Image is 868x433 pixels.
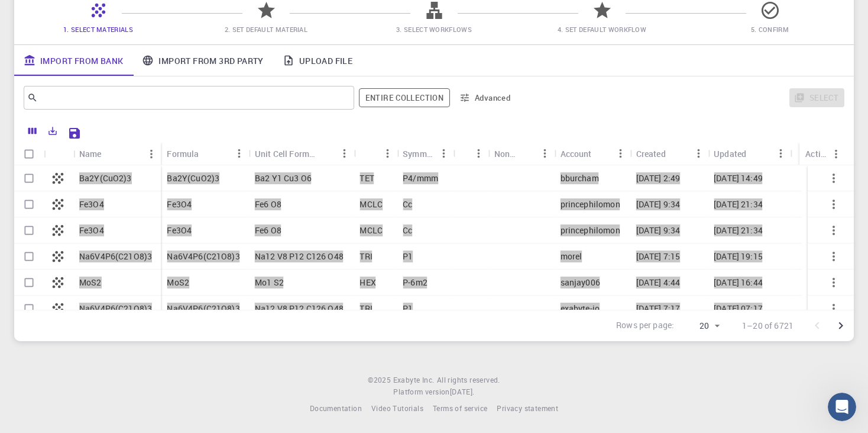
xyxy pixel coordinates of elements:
[44,142,73,165] div: Icon
[359,144,378,163] button: Sort
[161,142,248,165] div: Formula
[561,224,620,236] p: princephilomon
[79,303,152,315] p: Na6V4P6(C21O8)3
[403,142,434,165] div: Symmetry
[561,172,599,184] p: bburcham
[255,251,344,262] p: Na12 V8 P12 C126 O48
[636,277,681,288] p: [DATE] 4:44
[450,387,475,396] span: [DATE] .
[393,374,435,386] a: Exabyte Inc.
[459,144,478,163] button: Sort
[714,172,763,184] p: [DATE] 14:49
[310,403,362,415] a: Documentation
[63,121,86,145] button: Save Explorer Settings
[79,251,152,262] p: Na6V4P6(C21O8)3
[273,45,362,76] a: Upload File
[517,144,536,163] button: Sort
[167,198,192,210] p: Fe3O4
[359,251,372,262] p: TRI
[536,144,555,163] button: Menu
[636,303,681,315] p: [DATE] 7:17
[167,277,189,288] p: MoS2
[494,142,517,165] div: Non-periodic
[230,144,249,163] button: Menu
[43,121,63,140] button: Export
[255,277,284,288] p: Mo1 S2
[714,251,763,262] p: [DATE] 19:15
[167,303,239,315] p: Na6V4P6(C21O8)3
[102,145,121,163] button: Sort
[396,25,472,34] span: 3. Select Workflows
[371,403,423,415] a: Video Tutorials
[636,172,681,184] p: [DATE] 2:49
[636,224,681,236] p: [DATE] 9:34
[403,198,412,210] p: Cc
[558,25,646,34] span: 4. Set Default Workflow
[437,374,500,386] span: All rights reserved.
[167,172,219,184] p: Ba2Y(CuO2)3
[772,144,791,163] button: Menu
[636,142,666,165] div: Created
[714,224,763,236] p: [DATE] 21:34
[354,142,397,165] div: Lattice
[368,374,393,386] span: © 2025
[79,198,104,210] p: Fe3O4
[132,45,273,76] a: Import From 3rd Party
[829,314,853,338] button: Go to next page
[255,172,312,184] p: Ba2 Y1 Cu3 O6
[469,144,488,163] button: Menu
[611,144,630,163] button: Menu
[453,142,488,165] div: Tags
[63,25,133,34] span: 1. Select Materials
[799,142,846,165] div: Actions
[397,142,453,165] div: Symmetry
[666,144,685,163] button: Sort
[714,142,746,165] div: Updated
[359,277,375,288] p: HEX
[433,403,487,415] a: Terms of service
[225,25,307,34] span: 2. Set Default Material
[403,251,413,262] p: P1
[255,303,344,315] p: Na12 V8 P12 C126 O48
[403,172,438,184] p: P4/mmm
[359,88,450,107] span: Filter throughout whole library including sets (folders)
[199,144,218,163] button: Sort
[689,144,708,163] button: Menu
[679,317,723,335] div: 20
[708,142,790,165] div: Updated
[616,319,674,333] p: Rows per page:
[742,320,793,332] p: 1–20 of 6721
[22,121,43,140] button: Columns
[310,403,362,413] span: Documentation
[434,144,453,163] button: Menu
[746,144,765,163] button: Sort
[497,403,558,415] a: Privacy statement
[636,198,681,210] p: [DATE] 9:34
[167,142,199,165] div: Formula
[335,144,354,163] button: Menu
[403,303,413,315] p: P1
[79,172,132,184] p: Ba2Y(CuO2)3
[555,142,630,165] div: Account
[488,142,555,165] div: Non-periodic
[592,144,611,163] button: Sort
[316,144,335,163] button: Sort
[636,251,681,262] p: [DATE] 7:15
[828,393,856,421] iframe: Intercom live chat
[359,224,383,236] p: MCLC
[714,277,763,288] p: [DATE] 16:44
[24,8,66,19] span: Support
[805,142,827,165] div: Actions
[167,251,239,262] p: Na6V4P6(C21O8)3
[79,277,102,288] p: MoS2
[561,251,582,262] p: morel
[630,142,708,165] div: Created
[827,145,846,163] button: Menu
[359,88,450,107] button: Entire collection
[450,386,475,398] a: [DATE].
[167,224,192,236] p: Fe3O4
[359,172,374,184] p: TET
[378,144,397,163] button: Menu
[393,375,435,384] span: Exabyte Inc.
[561,142,592,165] div: Account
